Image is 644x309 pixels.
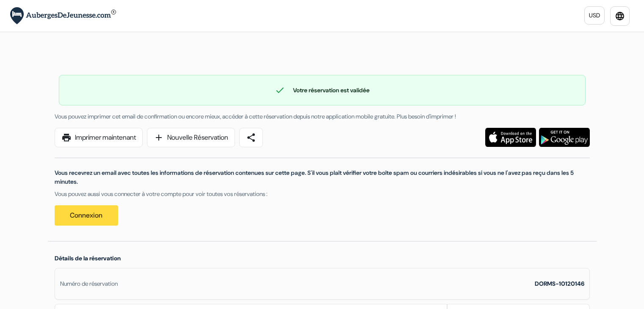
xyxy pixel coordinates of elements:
div: Votre réservation est validée [59,85,585,95]
div: Numéro de réservation [60,279,118,288]
span: add [154,132,164,143]
i: language [615,11,625,21]
a: USD [584,6,605,25]
a: share [239,128,263,147]
span: Vous pouvez imprimer cet email de confirmation ou encore mieux, accéder à cette réservation depui... [55,113,456,120]
img: AubergesDeJeunesse.com [10,7,116,25]
a: Connexion [55,205,118,226]
img: Téléchargez l'application gratuite [539,128,590,147]
img: Téléchargez l'application gratuite [485,128,536,147]
span: Détails de la réservation [55,254,121,262]
a: addNouvelle Réservation [147,128,235,147]
strong: DORMS-10120146 [535,280,584,287]
p: Vous recevrez un email avec toutes les informations de réservation contenues sur cette page. S'il... [55,168,590,186]
span: check [275,85,285,95]
a: language [610,6,630,26]
a: printImprimer maintenant [55,128,143,147]
p: Vous pouvez aussi vous connecter à votre compte pour voir toutes vos réservations : [55,190,590,199]
span: print [61,132,72,143]
span: share [246,132,256,143]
